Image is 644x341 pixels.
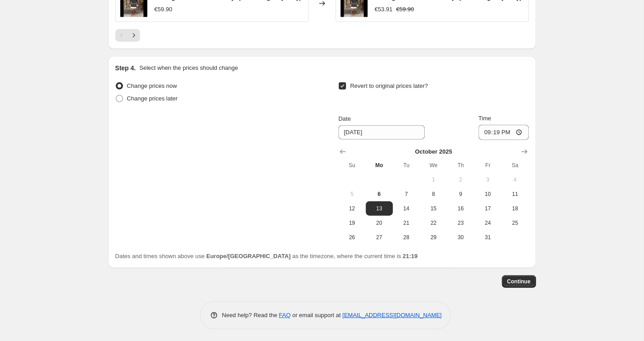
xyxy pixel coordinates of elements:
[478,125,529,140] input: 12:00
[447,173,474,187] button: Thursday October 2 2025
[501,187,528,201] button: Saturday October 11 2025
[474,216,501,230] button: Friday October 24 2025
[369,191,389,198] span: 6
[350,82,428,89] span: Revert to original prices later?
[396,191,416,198] span: 7
[342,205,362,212] span: 12
[396,5,414,14] strike: €59.90
[518,145,531,158] button: Show next month, November 2025
[478,176,498,183] span: 3
[338,158,365,173] th: Sunday
[396,234,416,241] span: 28
[501,201,528,216] button: Saturday October 18 2025
[369,234,389,241] span: 27
[505,191,525,198] span: 11
[505,219,525,227] span: 25
[366,216,393,230] button: Monday October 20 2025
[502,275,536,288] button: Continue
[478,191,498,198] span: 10
[154,5,172,14] div: €59.90
[507,278,531,285] span: Continue
[342,234,362,241] span: 26
[366,201,393,216] button: Monday October 13 2025
[447,201,474,216] button: Thursday October 16 2025
[222,312,279,318] span: Need help? Read the
[447,230,474,245] button: Thursday October 30 2025
[420,187,447,201] button: Wednesday October 8 2025
[450,234,470,241] span: 30
[450,219,470,227] span: 23
[396,219,416,227] span: 21
[478,115,491,122] span: Time
[279,312,290,318] a: FAQ
[420,230,447,245] button: Wednesday October 29 2025
[501,216,528,230] button: Saturday October 25 2025
[369,162,389,169] span: Mo
[115,64,136,73] h2: Step 4.
[366,158,393,173] th: Monday
[478,234,498,241] span: 31
[420,173,447,187] button: Wednesday October 1 2025
[369,219,389,227] span: 20
[501,158,528,173] th: Saturday
[423,191,443,198] span: 8
[420,201,447,216] button: Wednesday October 15 2025
[396,205,416,212] span: 14
[478,162,498,169] span: Fr
[139,64,238,73] p: Select when the prices should change
[336,145,349,158] button: Show previous month, September 2025
[338,201,365,216] button: Sunday October 12 2025
[450,191,470,198] span: 9
[474,173,501,187] button: Friday October 3 2025
[115,253,418,259] span: Dates and times shown above use as the timezone, where the current time is
[505,162,525,169] span: Sa
[206,253,290,259] b: Europe/[GEOGRAPHIC_DATA]
[342,312,441,318] a: [EMAIL_ADDRESS][DOMAIN_NAME]
[127,29,140,42] button: Next
[366,230,393,245] button: Monday October 27 2025
[342,162,362,169] span: Su
[393,230,420,245] button: Tuesday October 28 2025
[366,187,393,201] button: Today Monday October 6 2025
[338,216,365,230] button: Sunday October 19 2025
[420,158,447,173] th: Wednesday
[474,230,501,245] button: Friday October 31 2025
[423,219,443,227] span: 22
[393,158,420,173] th: Tuesday
[369,205,389,212] span: 13
[505,176,525,183] span: 4
[474,201,501,216] button: Friday October 17 2025
[450,205,470,212] span: 16
[447,216,474,230] button: Thursday October 23 2025
[127,82,177,89] span: Change prices now
[505,205,525,212] span: 18
[338,187,365,201] button: Sunday October 5 2025
[342,219,362,227] span: 19
[423,205,443,212] span: 15
[338,230,365,245] button: Sunday October 26 2025
[478,205,498,212] span: 17
[393,187,420,201] button: Tuesday October 7 2025
[393,201,420,216] button: Tuesday October 14 2025
[423,234,443,241] span: 29
[423,162,443,169] span: We
[127,95,178,102] span: Change prices later
[474,187,501,201] button: Friday October 10 2025
[290,312,342,318] span: or email support at
[447,187,474,201] button: Thursday October 9 2025
[447,158,474,173] th: Thursday
[403,253,417,259] b: 21:19
[450,162,470,169] span: Th
[450,176,470,183] span: 2
[375,5,393,14] div: €53.91
[474,158,501,173] th: Friday
[115,29,140,42] nav: Pagination
[338,125,425,140] input: 10/6/2025
[420,216,447,230] button: Wednesday October 22 2025
[393,216,420,230] button: Tuesday October 21 2025
[342,191,362,198] span: 5
[396,162,416,169] span: Tu
[338,115,350,122] span: Date
[423,176,443,183] span: 1
[478,219,498,227] span: 24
